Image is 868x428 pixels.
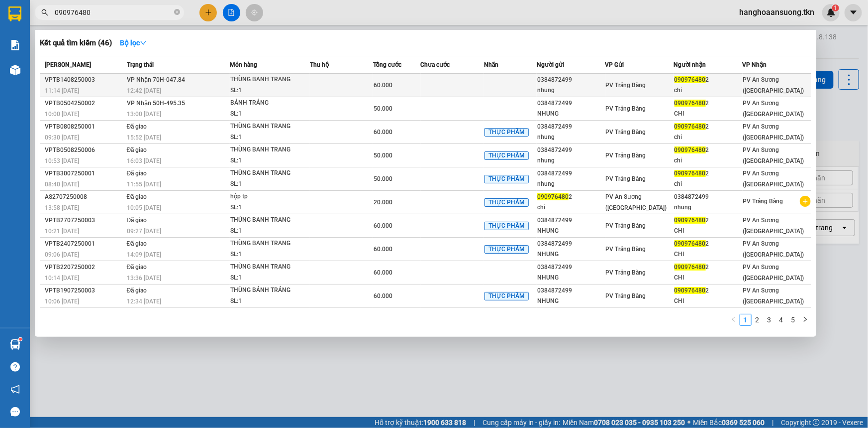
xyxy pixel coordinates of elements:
button: left [728,314,740,326]
span: Đã giao [127,193,147,200]
span: THỰC PHẨM [484,292,529,301]
span: PV Trảng Bàng [606,292,646,299]
span: 10:14 [DATE] [45,275,79,282]
div: CHI [675,249,742,260]
span: PV An Sương ([GEOGRAPHIC_DATA]) [743,217,804,235]
span: Đã giao [127,217,147,224]
span: 12:34 [DATE] [127,298,161,305]
div: 0384872499 [537,215,605,226]
div: 2 [675,239,742,249]
img: solution-icon [10,40,20,50]
button: Bộ lọcdown [112,35,155,51]
div: 2 [675,168,742,179]
span: PV An Sương ([GEOGRAPHIC_DATA]) [743,100,804,118]
div: CHI [675,296,742,306]
div: VPTB1408250003 [45,75,124,85]
div: SL: 1 [230,155,305,166]
a: 4 [776,314,787,325]
span: 11:55 [DATE] [127,181,161,188]
span: Món hàng [230,61,257,68]
div: nhung [537,155,605,166]
span: VP Gửi [605,61,624,68]
div: 2 [537,192,605,202]
span: 090976480 [675,217,706,224]
div: VPTB3007250001 [45,168,124,179]
span: Nhãn [484,61,498,68]
span: left [731,316,737,322]
span: PV An Sương ([GEOGRAPHIC_DATA]) [743,287,804,305]
span: Trạng thái [127,61,154,68]
span: down [140,39,147,46]
h3: Kết quả tìm kiếm ( 46 ) [40,38,112,48]
span: PV An Sương ([GEOGRAPHIC_DATA]) [743,170,804,188]
span: PV Trảng Bàng [606,246,646,253]
span: PV Trảng Bàng [606,222,646,229]
div: 0384872499 [537,145,605,155]
span: THỰC PHẨM [484,245,529,254]
span: close-circle [174,9,180,15]
div: THÙNG BANH TRANG [230,168,305,179]
span: 08:40 [DATE] [45,181,79,188]
sup: 1 [19,338,22,341]
span: Đã giao [127,123,147,130]
span: PV Trảng Bàng [606,82,646,89]
div: nhung [537,132,605,143]
div: 2 [675,75,742,85]
button: right [799,314,811,326]
span: 14:09 [DATE] [127,251,161,258]
span: 090976480 [675,100,706,107]
span: 090976480 [537,193,569,200]
div: SL: 1 [230,85,305,96]
span: PV An Sương ([GEOGRAPHIC_DATA]) [743,76,804,94]
span: [PERSON_NAME] [45,61,91,68]
span: VP Nhận 50H-495.35 [127,100,185,107]
strong: Bộ lọc [120,39,147,47]
div: SL: 1 [230,249,305,260]
span: Đã giao [127,170,147,177]
span: THỰC PHẨM [484,198,529,207]
div: 0384872499 [537,285,605,296]
span: 20.000 [374,199,392,206]
input: Tìm tên, số ĐT hoặc mã đơn [55,7,172,18]
div: BÁNH TRÁNG [230,98,305,109]
li: Next Page [799,314,811,326]
div: NHUNG [537,249,605,260]
div: 0384872499 [675,192,742,202]
span: THỰC PHẨM [484,128,529,137]
span: 090976480 [675,146,706,153]
span: PV Trảng Bàng [606,129,646,136]
span: PV An Sương ([GEOGRAPHIC_DATA]) [743,146,804,164]
div: AS2707250008 [45,192,124,202]
span: 60.000 [374,269,392,276]
li: 5 [787,314,799,326]
span: 13:58 [DATE] [45,204,79,211]
div: CHI [675,109,742,119]
li: [STREET_ADDRESS][PERSON_NAME]. [GEOGRAPHIC_DATA], Tỉnh [GEOGRAPHIC_DATA] [93,24,416,37]
span: right [802,316,808,322]
div: chi [675,85,742,96]
div: nhung [537,85,605,96]
b: GỬI : PV An Sương ([GEOGRAPHIC_DATA]) [12,72,158,106]
span: Đã giao [127,146,147,153]
span: 13:00 [DATE] [127,111,161,118]
div: THÙNG BANH TRANG [230,215,305,226]
span: question-circle [10,362,20,372]
img: warehouse-icon [10,339,20,350]
span: 60.000 [374,222,392,229]
span: 50.000 [374,175,392,182]
div: chi [675,132,742,143]
span: 13:36 [DATE] [127,275,161,282]
div: 0384872499 [537,98,605,109]
a: 3 [764,314,775,325]
div: NHUNG [537,273,605,283]
div: SL: 1 [230,273,305,284]
span: 10:53 [DATE] [45,157,79,164]
div: THÙNG BANH TRANG [230,262,305,273]
div: VPTB0508250006 [45,145,124,155]
span: THỰC PHẨM [484,175,529,184]
span: 10:05 [DATE] [127,204,161,211]
span: Đã giao [127,240,147,247]
li: 1 [740,314,752,326]
span: 50.000 [374,152,392,159]
span: PV Trảng Bàng [606,152,646,159]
